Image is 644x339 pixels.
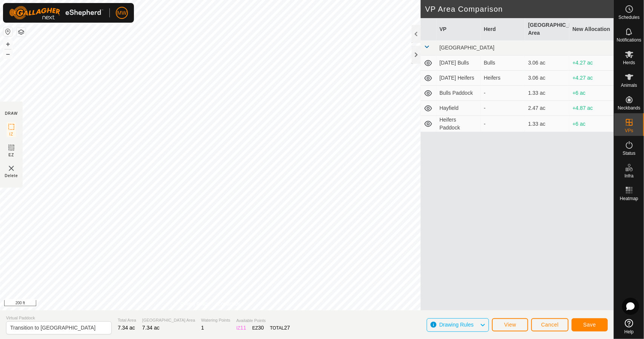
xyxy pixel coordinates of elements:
[5,111,18,116] div: DRAW
[440,45,495,51] span: [GEOGRAPHIC_DATA]
[3,27,12,36] button: Reset Map
[240,325,246,331] span: 11
[252,324,264,332] div: EZ
[17,28,26,37] button: Map Layers
[201,325,204,331] span: 1
[622,151,635,156] span: Status
[439,322,473,328] span: Drawing Rules
[492,318,528,331] button: View
[484,104,522,112] div: -
[437,101,481,116] td: Hayfield
[9,131,14,137] span: IZ
[541,322,559,328] span: Cancel
[9,6,103,20] img: Gallagher Logo
[583,322,596,328] span: Save
[437,86,481,101] td: Bulls Paddock
[525,18,570,40] th: [GEOGRAPHIC_DATA] Area
[617,38,641,42] span: Notifications
[569,18,614,40] th: New Allocation
[481,18,525,40] th: Herd
[569,86,614,101] td: +6 ac
[525,55,570,71] td: 3.06 ac
[118,317,136,324] span: Total Area
[284,325,290,331] span: 27
[484,74,522,82] div: Heifers
[618,106,640,110] span: Neckbands
[624,174,633,178] span: Infra
[437,116,481,132] td: Heifers Paddock
[236,324,246,332] div: IZ
[569,101,614,116] td: +4.87 ac
[9,152,14,158] span: EZ
[236,317,290,324] span: Available Points
[569,116,614,132] td: +6 ac
[425,5,614,14] h2: VP Area Comparison
[5,173,18,179] span: Delete
[142,325,160,331] span: 7.34 ac
[118,325,135,331] span: 7.34 ac
[621,83,637,88] span: Animals
[625,128,633,133] span: VPs
[6,315,112,321] span: Virtual Paddock
[624,330,634,334] span: Help
[142,317,195,324] span: [GEOGRAPHIC_DATA] Area
[525,71,570,86] td: 3.06 ac
[117,9,127,17] span: MW
[437,55,481,71] td: [DATE] Bulls
[572,318,608,331] button: Save
[620,196,638,201] span: Heatmap
[623,60,635,65] span: Herds
[258,325,264,331] span: 30
[525,101,570,116] td: 2.47 ac
[531,318,569,331] button: Cancel
[201,317,230,324] span: Watering Points
[437,18,481,40] th: VP
[525,86,570,101] td: 1.33 ac
[504,322,516,328] span: View
[3,40,12,49] button: +
[437,71,481,86] td: [DATE] Heifers
[3,49,12,59] button: –
[218,300,240,307] a: Contact Us
[270,324,290,332] div: TOTAL
[525,116,570,132] td: 1.33 ac
[7,164,16,173] img: VP
[484,59,522,67] div: Bulls
[569,55,614,71] td: +4.27 ac
[484,89,522,97] div: -
[484,120,522,128] div: -
[569,71,614,86] td: +4.27 ac
[618,15,639,20] span: Schedules
[614,316,644,337] a: Help
[180,300,209,307] a: Privacy Policy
